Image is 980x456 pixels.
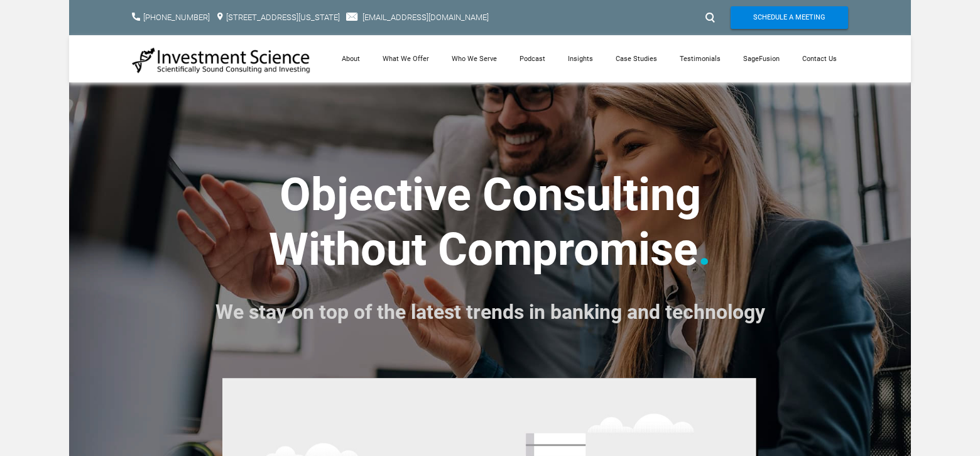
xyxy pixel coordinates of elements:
[508,35,557,82] a: Podcast
[269,168,701,275] strong: ​Objective Consulting ​Without Compromise
[362,13,489,22] a: [EMAIL_ADDRESS][DOMAIN_NAME]
[440,35,508,82] a: Who We Serve
[371,35,440,82] a: What We Offer
[557,35,604,82] a: Insights
[143,13,210,22] a: [PHONE_NUMBER]
[226,13,340,22] a: [STREET_ADDRESS][US_STATE]​
[330,35,371,82] a: About
[753,6,825,29] span: Schedule A Meeting
[732,35,791,82] a: SageFusion
[668,35,732,82] a: Testimonials
[215,300,765,324] font: We stay on top of the latest trends in banking and technology
[604,35,668,82] a: Case Studies
[731,6,848,29] a: Schedule A Meeting
[698,223,711,276] font: .
[791,35,848,82] a: Contact Us
[132,47,311,74] img: Investment Science | NYC Consulting Services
